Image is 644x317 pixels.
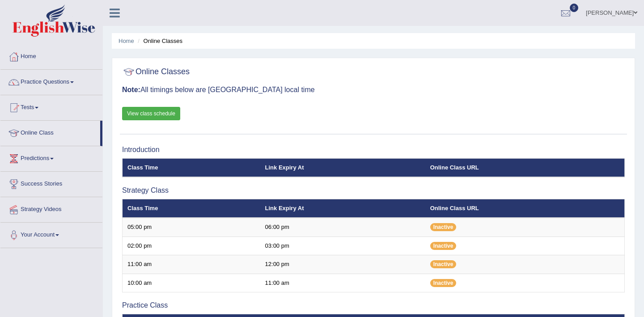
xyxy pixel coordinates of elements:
td: 11:00 am [260,274,425,292]
h2: Online Classes [122,65,190,79]
a: Your Account [0,223,102,245]
span: Inactive [430,260,457,268]
a: Home [0,44,102,67]
li: Online Classes [136,37,182,45]
th: Link Expiry At [260,199,425,218]
td: 05:00 pm [123,218,260,237]
th: Class Time [123,158,260,177]
td: 12:00 pm [260,255,425,274]
span: 0 [570,4,579,12]
span: Inactive [430,279,457,287]
td: 11:00 am [123,255,260,274]
span: Inactive [430,223,457,231]
a: Predictions [0,146,102,169]
a: Strategy Videos [0,197,102,220]
h3: All timings below are [GEOGRAPHIC_DATA] local time [122,86,625,94]
a: Online Class [0,121,100,143]
h3: Strategy Class [122,186,625,194]
b: Note: [122,86,140,93]
span: Inactive [430,242,457,250]
td: 10:00 am [123,274,260,292]
a: Home [119,38,134,44]
h3: Practice Class [122,301,625,309]
h3: Introduction [122,146,625,154]
td: 06:00 pm [260,218,425,237]
th: Class Time [123,199,260,218]
a: Tests [0,95,102,118]
a: Success Stories [0,172,102,194]
th: Online Class URL [425,199,625,218]
th: Online Class URL [425,158,625,177]
a: View class schedule [122,107,180,120]
a: Practice Questions [0,70,102,92]
th: Link Expiry At [260,158,425,177]
td: 02:00 pm [123,237,260,255]
td: 03:00 pm [260,237,425,255]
